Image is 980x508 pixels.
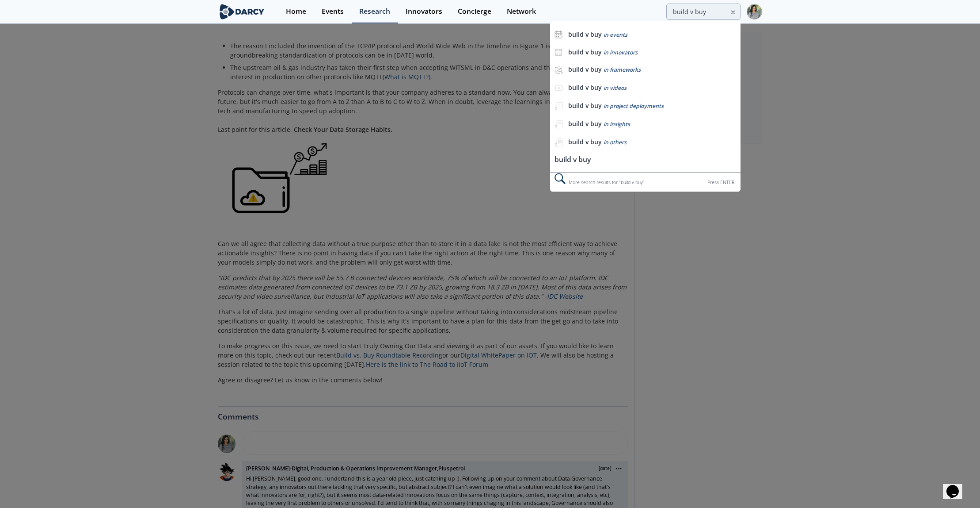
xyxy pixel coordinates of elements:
div: Network [507,8,536,15]
div: Research [359,8,390,15]
input: Advanced Search [666,4,741,20]
b: build v buy [568,119,602,128]
img: logo-wide.svg [218,4,266,19]
div: Concierge [458,8,491,15]
iframe: chat widget [943,473,971,499]
div: Home [286,8,306,15]
span: in project deployments [604,102,664,110]
b: build v buy [568,48,602,56]
b: build v buy [568,65,602,73]
b: build v buy [568,83,602,92]
span: in events [604,31,627,38]
b: build v buy [568,30,602,38]
b: build v buy [568,101,602,110]
span: in insights [604,120,630,128]
span: in videos [604,84,627,92]
div: Innovators [406,8,442,15]
li: build v buy [550,152,741,168]
div: More search results for " build v buy " [550,173,741,192]
img: icon [555,31,562,38]
img: Profile [747,4,762,19]
b: build v buy [568,138,602,146]
span: in others [604,139,627,146]
span: in frameworks [604,66,641,73]
span: in innovators [604,49,638,56]
div: Events [322,8,344,15]
div: Press ENTER [707,178,734,187]
img: icon [555,48,562,56]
